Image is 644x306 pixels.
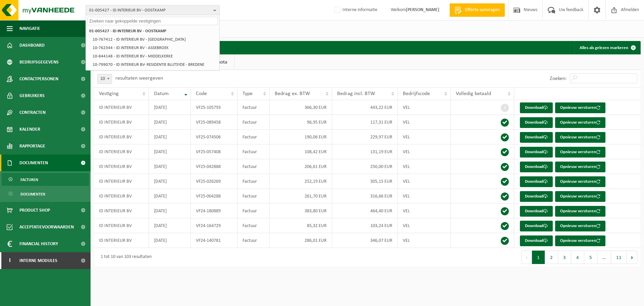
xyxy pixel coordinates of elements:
[149,144,191,159] td: [DATE]
[191,144,237,159] td: VF25-057408
[406,7,439,12] strong: [PERSON_NAME]
[19,202,50,219] span: Product Shop
[332,174,398,189] td: 305,15 EUR
[398,130,451,144] td: VEL
[520,235,553,246] a: Download
[97,74,112,84] span: 10
[532,251,545,264] button: 1
[555,132,605,143] button: Opnieuw versturen
[91,60,218,69] li: 10-799070 - ID INTERIEUR BV- RESIDENTIE BLUTSYDE - BREDENE
[270,218,332,233] td: 85,32 EUR
[87,17,218,25] input: Zoeken naar gekoppelde vestigingen
[149,218,191,233] td: [DATE]
[555,206,605,217] button: Opnieuw versturen
[520,162,553,172] a: Download
[94,189,149,204] td: ID INTERIEUR BV
[237,100,270,115] td: Factuur
[237,130,270,144] td: Factuur
[98,74,112,84] span: 10
[270,130,332,144] td: 190,06 EUR
[558,251,571,264] button: 3
[555,117,605,128] button: Opnieuw versturen
[19,37,45,54] span: Dashboard
[520,221,553,231] a: Download
[196,91,207,96] span: Code
[89,5,211,15] span: 01-005427 - ID INTERIEUR BV - OOSTKAMP
[555,147,605,158] button: Opnieuw versturen
[19,155,48,171] span: Documenten
[332,233,398,248] td: 346,07 EUR
[149,174,191,189] td: [DATE]
[149,189,191,204] td: [DATE]
[94,174,149,189] td: ID INTERIEUR BV
[270,233,332,248] td: 286,01 EUR
[7,252,13,269] span: I
[333,5,377,15] label: Interne informatie
[237,115,270,130] td: Factuur
[398,159,451,174] td: VEL
[237,144,270,159] td: Factuur
[237,218,270,233] td: Factuur
[270,115,332,130] td: 96,95 EUR
[398,233,451,248] td: VEL
[398,189,451,204] td: VEL
[555,162,605,172] button: Opnieuw versturen
[403,91,430,96] span: Bedrijfscode
[94,130,149,144] td: ID INTERIEUR BV
[545,251,558,264] button: 2
[243,91,253,96] span: Type
[19,71,58,87] span: Contactpersonen
[19,121,40,138] span: Kalender
[191,233,237,248] td: VF24-140781
[191,115,237,130] td: VF25-089458
[332,159,398,174] td: 250,00 EUR
[270,100,332,115] td: 366,30 EUR
[398,218,451,233] td: VEL
[20,188,45,201] span: Documenten
[520,176,553,187] a: Download
[19,219,74,235] span: Acceptatievoorwaarden
[19,138,45,155] span: Rapportage
[337,91,375,96] span: Bedrag incl. BTW
[149,233,191,248] td: [DATE]
[91,35,218,44] li: 10-767412 - ID INTERIEUR BV - [GEOGRAPHIC_DATA]
[19,87,45,104] span: Gebruikers
[149,159,191,174] td: [DATE]
[237,233,270,248] td: Factuur
[270,204,332,218] td: 383,80 EUR
[19,235,58,252] span: Financial History
[149,100,191,115] td: [DATE]
[191,100,237,115] td: VF25-105793
[149,204,191,218] td: [DATE]
[89,29,166,33] strong: 01-005427 - ID INTERIEUR BV - OOSTKAMP
[332,115,398,130] td: 117,31 EUR
[555,221,605,231] button: Opnieuw versturen
[463,7,501,13] span: Offerte aanvragen
[94,159,149,174] td: ID INTERIEUR BV
[94,233,149,248] td: ID INTERIEUR BV
[237,159,270,174] td: Factuur
[94,204,149,218] td: ID INTERIEUR BV
[19,20,40,37] span: Navigatie
[555,176,605,187] button: Opnieuw versturen
[94,144,149,159] td: ID INTERIEUR BV
[627,251,637,264] button: Next
[19,252,57,269] span: Interne modules
[456,91,491,96] span: Volledig betaald
[191,204,237,218] td: VF24-180889
[520,102,553,113] a: Download
[2,187,89,200] a: Documenten
[332,204,398,218] td: 464,40 EUR
[520,147,553,158] a: Download
[94,100,149,115] td: ID INTERIEUR BV
[270,144,332,159] td: 108,42 EUR
[398,100,451,115] td: VEL
[555,191,605,202] button: Opnieuw versturen
[191,130,237,144] td: VF25-074506
[20,173,38,186] span: Facturen
[555,102,605,113] button: Opnieuw versturen
[520,132,553,143] a: Download
[555,235,605,246] button: Opnieuw versturen
[2,173,89,186] a: Facturen
[398,144,451,159] td: VEL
